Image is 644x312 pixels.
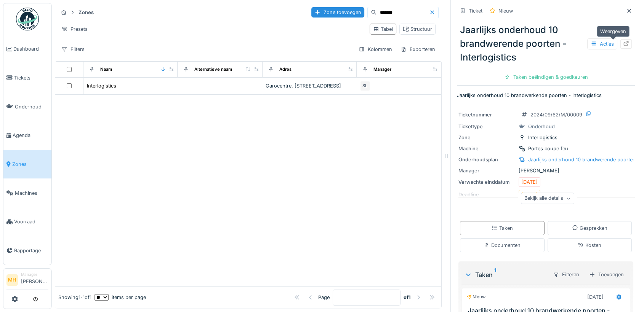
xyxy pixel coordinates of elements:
div: [DATE] [521,178,538,186]
div: Onderhoud [528,123,555,130]
p: Jaarlijks onderhoud 10 brandwerkende poorten - Interlogistics [457,92,635,99]
div: Taken [465,270,546,279]
div: Showing 1 - 1 of 1 [58,294,91,301]
div: Zone toevoegen [311,7,364,18]
span: Dashboard [13,45,48,53]
div: Kosten [578,242,601,249]
div: Filters [58,44,88,55]
a: Dashboard [3,35,51,64]
span: Onderhoud [15,103,48,110]
span: Agenda [13,132,48,139]
li: MH [6,274,18,286]
div: Acties [587,38,617,49]
strong: Zones [75,9,97,16]
div: Weergeven [597,26,630,37]
span: Zones [12,161,48,168]
span: Tickets [14,74,48,81]
div: Filteren [549,269,583,280]
a: Agenda [3,121,51,150]
div: Adres [279,66,292,73]
div: 2024/09/62/M/00009 [530,111,582,118]
a: Zones [3,150,51,179]
div: Toevoegen [586,269,627,280]
strong: of 1 [404,294,411,301]
sup: 1 [494,270,496,279]
span: Machines [15,189,48,197]
div: Alternatieve naam [194,66,232,73]
div: Nieuw [466,294,485,300]
div: Manager [373,66,391,73]
div: Taken [492,224,513,232]
div: Onderhoudsplan [458,156,516,163]
a: Tickets [3,64,51,92]
div: Zone [458,134,516,141]
li: [PERSON_NAME] [21,272,48,288]
div: Tabel [373,25,393,33]
div: Kolommen [355,44,396,55]
div: Presets [58,24,91,35]
div: Ticket [469,7,482,14]
div: Tickettype [458,123,516,130]
div: Portes coupe feu [528,145,568,152]
a: MH Manager[PERSON_NAME] [6,272,48,290]
a: Onderhoud [3,92,51,121]
div: Jaarlijks onderhoud 10 brandwerende poorten - Interlogistics [457,20,635,67]
div: Garocentre, [STREET_ADDRESS] [266,82,354,89]
div: SL [360,81,370,91]
a: Voorraad [3,207,51,236]
span: Rapportage [14,247,48,254]
div: Interlogistics [528,134,557,141]
div: Documenten [484,242,521,249]
a: Rapportage [3,236,51,265]
div: Gesprekken [572,224,607,232]
div: items per page [95,294,146,301]
div: Taken beëindigen & goedkeuren [501,72,591,82]
div: Nieuw [498,7,513,14]
div: Exporteren [397,44,439,55]
span: Voorraad [14,218,48,225]
div: [DATE] [587,293,604,301]
div: Interlogistics [87,82,116,89]
div: Ticketnummer [458,111,516,118]
div: Machine [458,145,516,152]
div: Naam [100,66,112,73]
div: Structuur [403,25,432,33]
div: [PERSON_NAME] [458,167,633,174]
div: Bekijk alle details [521,193,574,204]
img: Badge_color-CXgf-gQk.svg [16,8,39,30]
div: Page [318,294,330,301]
div: Verwachte einddatum [458,178,516,186]
a: Machines [3,178,51,207]
div: Manager [21,272,48,277]
div: Manager [458,167,516,174]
